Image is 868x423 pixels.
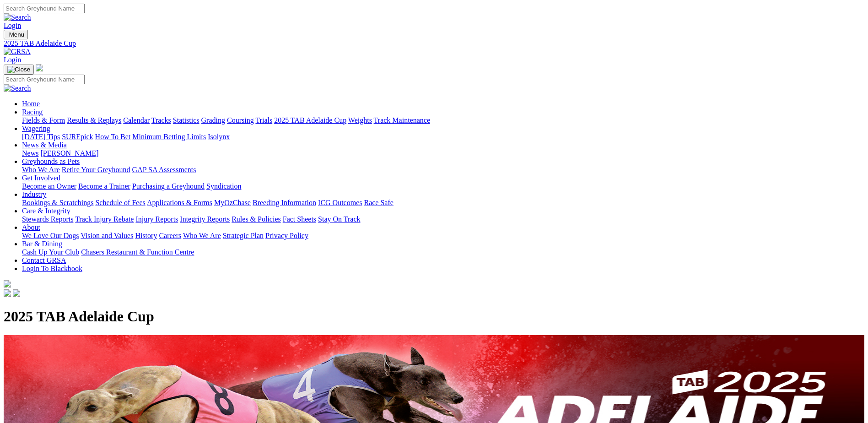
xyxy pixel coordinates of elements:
a: Bookings & Scratchings [22,199,93,206]
a: News & Media [22,141,67,149]
a: Minimum Betting Limits [132,133,206,141]
span: Menu [9,31,24,38]
a: Vision and Values [81,232,133,239]
div: About [22,232,864,240]
a: Login [4,22,21,29]
a: Chasers Restaurant & Function Centre [81,248,194,256]
a: Tracks [151,116,171,124]
a: Stay On Track [318,215,360,223]
div: Care & Integrity [22,215,864,223]
a: Track Injury Rebate [75,215,134,223]
button: Toggle navigation [4,30,28,39]
a: Calendar [123,116,150,124]
div: Racing [22,116,864,125]
a: [DATE] Tips [22,133,60,141]
a: Breeding Information [253,199,316,206]
a: Rules & Policies [232,215,281,223]
a: Contact GRSA [22,256,66,264]
a: Syndication [206,182,241,190]
img: twitter.svg [13,289,20,297]
a: Greyhounds as Pets [22,157,80,165]
a: Racing [22,108,43,116]
a: Bar & Dining [22,240,62,248]
a: Applications & Forms [147,199,212,206]
a: Fact Sheets [283,215,316,223]
img: logo-grsa-white.png [4,280,11,287]
div: News & Media [22,149,864,157]
a: Industry [22,190,46,198]
a: [PERSON_NAME] [40,149,98,157]
a: Cash Up Your Club [22,248,79,256]
a: Retire Your Greyhound [62,166,130,174]
a: Race Safe [364,199,393,206]
a: Injury Reports [135,215,178,223]
a: Strategic Plan [223,232,264,239]
h1: 2025 TAB Adelaide Cup [4,308,864,325]
div: Wagering [22,133,864,141]
a: Grading [201,116,225,124]
a: Care & Integrity [22,207,70,215]
a: 2025 TAB Adelaide Cup [4,39,864,48]
a: News [22,149,38,157]
a: Login To Blackbook [22,265,82,272]
img: Search [4,13,31,22]
img: GRSA [4,48,31,56]
a: Who We Are [183,232,221,239]
a: Isolynx [208,133,230,141]
img: Search [4,84,31,92]
a: Wagering [22,125,50,132]
img: logo-grsa-white.png [36,64,43,71]
div: Greyhounds as Pets [22,166,864,174]
a: Home [22,100,40,108]
a: ICG Outcomes [318,199,362,206]
a: Become an Owner [22,182,76,190]
a: History [135,232,157,239]
a: Track Maintenance [374,116,430,124]
div: Get Involved [22,182,864,190]
a: MyOzChase [214,199,251,206]
a: Fields & Form [22,116,65,124]
div: Industry [22,199,864,207]
a: About [22,223,40,231]
a: Become a Trainer [78,182,130,190]
a: Stewards Reports [22,215,73,223]
button: Toggle navigation [4,65,34,75]
a: SUREpick [62,133,93,141]
a: Integrity Reports [180,215,230,223]
a: We Love Our Dogs [22,232,79,239]
a: 2025 TAB Adelaide Cup [274,116,346,124]
input: Search [4,4,85,13]
a: Results & Replays [67,116,121,124]
a: Get Involved [22,174,60,182]
a: Privacy Policy [265,232,308,239]
a: Purchasing a Greyhound [132,182,205,190]
a: How To Bet [95,133,131,141]
a: Weights [348,116,372,124]
a: GAP SA Assessments [132,166,196,174]
a: Who We Are [22,166,60,174]
a: Statistics [173,116,199,124]
img: facebook.svg [4,289,11,297]
a: Schedule of Fees [95,199,145,206]
img: Close [7,66,30,73]
a: Login [4,56,21,64]
a: Trials [255,116,272,124]
input: Search [4,75,85,84]
a: Coursing [227,116,254,124]
div: Bar & Dining [22,248,864,256]
a: Careers [159,232,181,239]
